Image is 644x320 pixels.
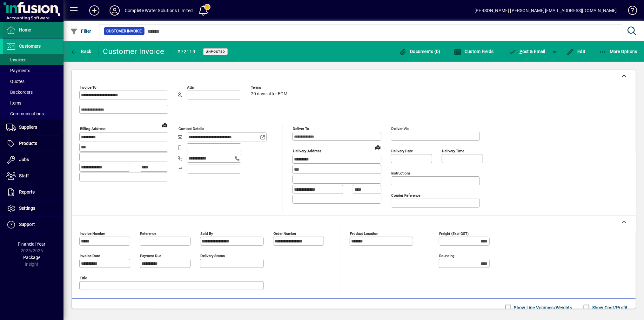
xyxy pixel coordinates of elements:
[3,152,64,168] a: Jobs
[3,136,64,152] a: Products
[140,254,161,258] mat-label: Payment due
[69,25,93,37] button: Filter
[623,1,636,22] a: Knowledge Base
[19,206,35,211] span: Settings
[3,184,64,200] a: Reports
[64,46,98,57] app-page-header-button: Back
[200,254,225,258] mat-label: Delivery status
[3,87,64,98] a: Backorders
[69,46,93,57] button: Back
[251,92,287,97] span: 20 days after EOM
[567,49,586,54] span: Edit
[6,111,44,116] span: Communications
[3,76,64,87] a: Quotes
[200,231,213,236] mat-label: Sold by
[520,49,522,54] span: P
[6,79,24,84] span: Quotes
[474,5,617,16] div: [PERSON_NAME] [PERSON_NAME][EMAIL_ADDRESS][DOMAIN_NAME]
[107,28,142,34] span: Customer Invoice
[3,65,64,76] a: Payments
[19,222,35,227] span: Support
[597,46,639,57] button: More Options
[565,46,587,57] button: Edit
[104,5,125,16] button: Profile
[19,141,37,146] span: Products
[84,5,104,16] button: Add
[398,46,442,57] button: Documents (0)
[19,157,29,162] span: Jobs
[509,49,546,54] span: ost & Email
[6,90,33,95] span: Backorders
[3,168,64,184] a: Staff
[6,68,30,73] span: Payments
[187,85,194,90] mat-label: Attn
[391,171,411,175] mat-label: Instructions
[23,255,40,260] span: Package
[293,126,309,131] mat-label: Deliver To
[3,22,64,38] a: Home
[3,54,64,65] a: Invoices
[103,46,164,57] div: Customer Invoice
[391,149,413,153] mat-label: Delivery date
[178,47,196,57] div: #72119
[391,126,409,131] mat-label: Deliver via
[3,108,64,119] a: Communications
[19,27,31,32] span: Home
[3,217,64,233] a: Support
[3,201,64,216] a: Settings
[3,98,64,108] a: Items
[80,254,100,258] mat-label: Invoice date
[6,100,21,106] span: Items
[80,231,105,236] mat-label: Invoice number
[70,29,91,34] span: Filter
[160,120,170,130] a: View on map
[399,49,440,54] span: Documents (0)
[251,85,289,90] span: Terms
[80,85,97,90] mat-label: Invoice To
[206,50,225,54] span: Unposted
[513,304,572,311] label: Show Line Volumes/Weights
[350,231,378,236] mat-label: Product location
[80,276,87,280] mat-label: Title
[6,57,26,62] span: Invoices
[3,119,64,135] a: Suppliers
[125,5,193,16] div: Complete Water Solutions Limited
[591,304,628,311] label: Show Cost/Profit
[454,49,494,54] span: Custom Fields
[273,231,296,236] mat-label: Order number
[439,231,469,236] mat-label: Freight (excl GST)
[19,173,29,178] span: Staff
[599,49,638,54] span: More Options
[18,242,46,247] span: Financial Year
[391,193,420,198] mat-label: Courier Reference
[140,231,156,236] mat-label: Reference
[19,125,37,130] span: Suppliers
[70,49,91,54] span: Back
[19,44,41,49] span: Customers
[506,46,549,57] button: Post & Email
[373,142,383,152] a: View on map
[439,254,454,258] mat-label: Rounding
[19,189,35,194] span: Reports
[442,149,464,153] mat-label: Delivery time
[452,46,495,57] button: Custom Fields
